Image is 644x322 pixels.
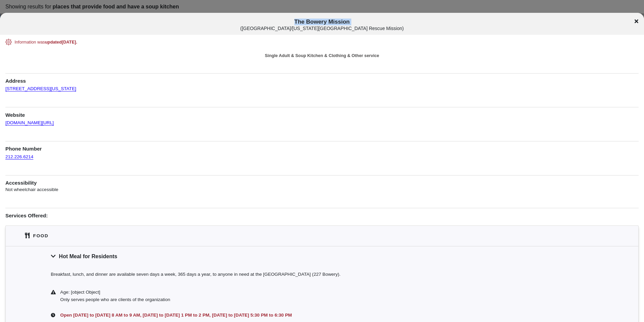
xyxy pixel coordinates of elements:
[5,114,54,126] a: [DOMAIN_NAME][URL]
[33,232,49,239] div: Food
[55,19,589,31] span: The Bowery Mission
[5,141,639,153] h1: Phone Number
[5,175,639,187] h1: Accessibility
[45,39,77,45] span: updated [DATE] .
[5,80,76,91] a: [STREET_ADDRESS][US_STATE]
[5,208,639,219] h1: Services Offered:
[60,296,593,303] div: Only serves people who are clients of the organization
[6,246,638,266] div: Hot Meal for Residents
[5,73,639,85] h1: Address
[6,266,638,284] div: Breakfast, lunch, and dinner are available seven days a week, 365 days a year, to anyone in need ...
[60,289,593,296] div: Age: [object Object]
[5,107,639,118] h1: Website
[59,312,593,319] div: Open [DATE] to [DATE] 8 AM to 9 AM, [DATE] to [DATE] 1 PM to 2 PM, [DATE] to [DATE] 5:30 PM to 6:...
[55,26,589,31] div: ( [GEOGRAPHIC_DATA]/[US_STATE][GEOGRAPHIC_DATA] Rescue Mission )
[5,186,639,193] p: Not wheelchair accessible
[5,52,639,59] div: Single Adult & Soup Kitchen & Clothing & Other service
[14,39,630,45] div: Information was
[5,148,33,160] a: 212.226.6214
